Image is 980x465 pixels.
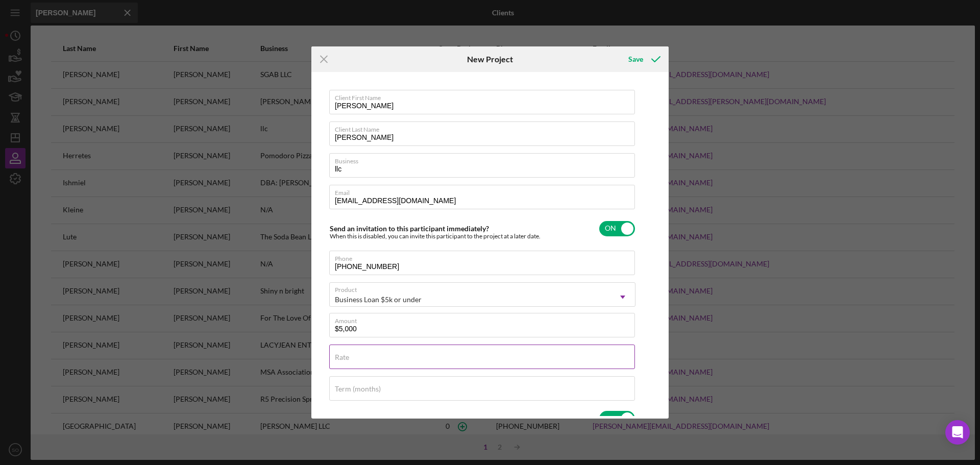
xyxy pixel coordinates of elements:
[335,154,635,165] label: Business
[335,385,381,393] label: Term (months)
[335,251,635,262] label: Phone
[330,224,489,233] label: Send an invitation to this participant immediately?
[945,420,970,445] div: Open Intercom Messenger
[335,353,349,361] label: Rate
[330,414,400,423] label: Weekly Status Update
[628,49,643,69] div: Save
[330,233,541,240] div: When this is disabled, you can invite this participant to the project at a later date.
[467,55,513,64] h6: New Project
[335,185,635,197] label: Email
[618,49,669,69] button: Save
[335,90,635,102] label: Client First Name
[335,122,635,133] label: Client Last Name
[335,296,422,304] div: Business Loan $5k or under
[335,313,635,325] label: Amount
